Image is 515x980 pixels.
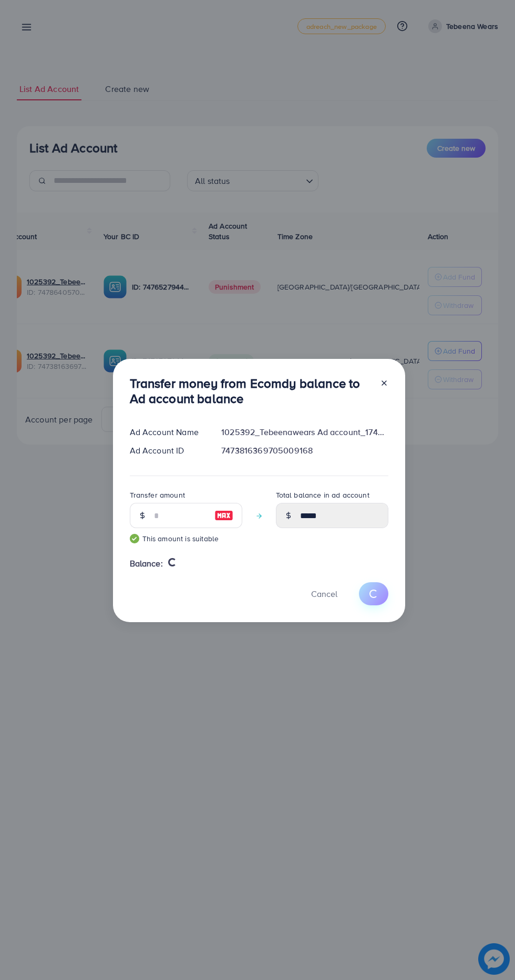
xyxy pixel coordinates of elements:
div: 1025392_Tebeenawears Ad account_1740133483196 [213,426,396,438]
img: guide [130,534,139,543]
div: 7473816369705009168 [213,445,396,457]
div: Ad Account Name [121,426,213,438]
span: Cancel [311,588,337,600]
label: Total balance in ad account [276,490,369,500]
label: Transfer amount [130,490,185,500]
button: Cancel [298,582,351,605]
img: image [214,509,233,522]
h3: Transfer money from Ecomdy balance to Ad account balance [130,376,372,406]
div: Ad Account ID [121,445,213,457]
small: This amount is suitable [130,533,242,544]
span: Balance: [130,558,163,570]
